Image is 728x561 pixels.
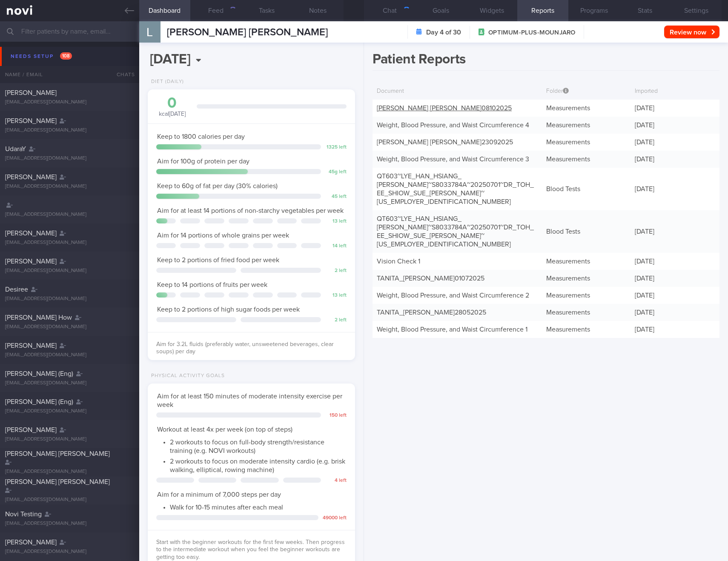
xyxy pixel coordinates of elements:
[156,341,334,355] span: Aim for 3.2L fluids (preferably water, unsweetened beverages, clear soups) per day
[377,309,486,316] a: TANITA_[PERSON_NAME]28052025
[325,169,347,175] div: 45 g left
[377,326,527,333] a: Weight, Blood Pressure, and Waist Circumference 1
[542,287,631,304] div: Measurements
[60,52,72,60] span: 108
[325,268,347,274] div: 2 left
[5,89,57,96] span: [PERSON_NAME]
[156,539,345,560] span: Start with the beginner workouts for the first few weeks. Then progress to the intermediate worko...
[5,127,134,134] div: [EMAIL_ADDRESS][DOMAIN_NAME]
[631,321,719,338] div: [DATE]
[5,539,57,546] span: [PERSON_NAME]
[488,29,575,37] span: OPTIMUM-PLUS-MOUNJARO
[542,304,631,321] div: Measurements
[5,117,57,124] span: [PERSON_NAME]
[631,100,719,117] div: [DATE]
[5,342,57,349] span: [PERSON_NAME]
[5,258,57,265] span: [PERSON_NAME]
[426,28,461,37] strong: Day 4 of 30
[170,501,346,512] li: Walk for 10-15 minutes after each meal
[631,270,719,287] div: [DATE]
[542,321,631,338] div: Measurements
[5,497,134,503] div: [EMAIL_ADDRESS][DOMAIN_NAME]
[5,450,110,457] span: [PERSON_NAME] [PERSON_NAME]
[542,270,631,287] div: Measurements
[377,173,534,205] a: QT603~LYE_HAN_HSIANG_[PERSON_NAME]~S8033784A~20250701~DR_TOH_EE_SHIOW_SUE_[PERSON_NAME]~[US_EMPLO...
[542,151,631,168] div: Measurements
[5,521,134,527] div: [EMAIL_ADDRESS][DOMAIN_NAME]
[5,426,57,433] span: [PERSON_NAME]
[325,194,347,200] div: 45 left
[325,292,347,299] div: 13 left
[377,275,484,282] a: TANITA_[PERSON_NAME]01072025
[664,26,719,38] button: Review now
[156,96,188,118] div: kcal [DATE]
[542,83,631,100] div: Folder
[157,306,300,313] span: Keep to 2 portions of high sugar foods per week
[631,151,719,168] div: [DATE]
[148,79,184,85] div: Diet (Daily)
[5,408,134,415] div: [EMAIL_ADDRESS][DOMAIN_NAME]
[157,426,292,433] span: Workout at least 4x per week (on top of steps)
[5,296,134,302] div: [EMAIL_ADDRESS][DOMAIN_NAME]
[542,223,631,240] div: Blood Tests
[5,212,134,218] div: [EMAIL_ADDRESS][DOMAIN_NAME]
[373,51,719,71] h1: Patient Reports
[156,96,188,111] div: 0
[542,117,631,134] div: Measurements
[157,281,267,288] span: Keep to 14 portions of fruits per week
[5,268,134,274] div: [EMAIL_ADDRESS][DOMAIN_NAME]
[377,258,420,265] a: Vision Check 1
[157,183,278,189] span: Keep to 60g of fat per day (30% calories)
[157,158,249,165] span: Aim for 100g of protein per day
[5,183,134,190] div: [EMAIL_ADDRESS][DOMAIN_NAME]
[631,117,719,134] div: [DATE]
[631,180,719,197] div: [DATE]
[377,122,529,129] a: Weight, Blood Pressure, and Waist Circumference 4
[157,133,245,140] span: Keep to 1800 calories per day
[157,207,344,214] span: Aim for at least 14 portions of non-starchy vegetables per week
[5,99,134,106] div: [EMAIL_ADDRESS][DOMAIN_NAME]
[377,215,534,248] a: QT603~LYE_HAN_HSIANG_[PERSON_NAME]~S8033784A~20250701~DR_TOH_EE_SHIOW_SUE_[PERSON_NAME]~[US_EMPLO...
[631,134,719,151] div: [DATE]
[157,393,342,408] span: Aim for at least 150 minutes of moderate intensity exercise per week
[542,253,631,270] div: Measurements
[5,370,73,377] span: [PERSON_NAME] (Eng)
[373,83,542,100] div: Document
[542,134,631,151] div: Measurements
[5,469,134,475] div: [EMAIL_ADDRESS][DOMAIN_NAME]
[323,515,347,521] div: 49000 left
[5,240,134,246] div: [EMAIL_ADDRESS][DOMAIN_NAME]
[5,155,134,162] div: [EMAIL_ADDRESS][DOMAIN_NAME]
[157,232,289,239] span: Aim for 14 portions of whole grains per week
[325,243,347,249] div: 14 left
[170,455,346,474] li: 2 workouts to focus on moderate intensity cardio (e.g. brisk walking, elliptical, rowing machine)
[9,51,74,62] div: Needs setup
[631,223,719,240] div: [DATE]
[377,156,529,163] a: Weight, Blood Pressure, and Waist Circumference 3
[167,27,328,37] span: [PERSON_NAME] [PERSON_NAME]
[5,398,73,405] span: [PERSON_NAME] (Eng)
[325,412,347,419] div: 150 left
[325,218,347,225] div: 13 left
[5,314,72,321] span: [PERSON_NAME] How
[5,230,57,237] span: [PERSON_NAME]
[325,478,347,484] div: 4 left
[5,324,134,330] div: [EMAIL_ADDRESS][DOMAIN_NAME]
[325,317,347,323] div: 2 left
[105,66,139,83] div: Chats
[5,174,57,180] span: [PERSON_NAME]
[157,257,279,263] span: Keep to 2 portions of fried food per week
[5,549,134,555] div: [EMAIL_ADDRESS][DOMAIN_NAME]
[5,380,134,386] div: [EMAIL_ADDRESS][DOMAIN_NAME]
[631,253,719,270] div: [DATE]
[631,304,719,321] div: [DATE]
[5,286,28,293] span: Desiree
[5,146,26,152] span: UdaraY
[377,139,513,146] a: [PERSON_NAME] [PERSON_NAME]23092025
[542,180,631,197] div: Blood Tests
[377,292,529,299] a: Weight, Blood Pressure, and Waist Circumference 2
[631,83,719,100] div: Imported
[542,100,631,117] div: Measurements
[631,287,719,304] div: [DATE]
[148,373,225,379] div: Physical Activity Goals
